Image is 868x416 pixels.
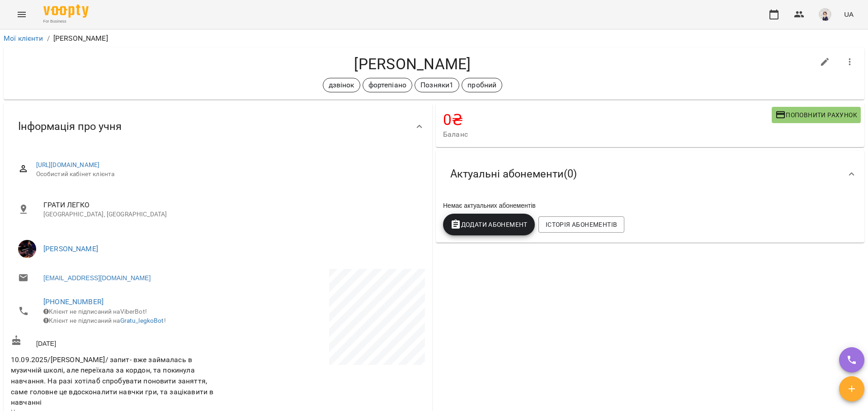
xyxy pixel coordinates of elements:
button: Додати Абонемент [443,214,535,235]
span: Клієнт не підписаний на ! [43,317,166,324]
span: Клієнт не підписаний на ViberBot! [43,308,147,315]
button: Menu [11,4,33,25]
a: [PHONE_NUMBER] [43,297,104,306]
div: Позняки1 [415,78,459,92]
a: Gratu_legkoBot [120,317,164,324]
span: Додати Абонемент [450,219,528,230]
span: 10.09.2025/[PERSON_NAME]/ запит- вже займалась в музичній школі, але переїхала за кордон, та поки... [11,355,213,406]
span: ГРАТИ ЛЕГКО [43,200,418,210]
a: [URL][DOMAIN_NAME] [36,161,100,168]
div: дзвінок [323,78,360,92]
button: Історія абонементів [538,216,624,233]
div: [DATE] [9,333,218,350]
p: [GEOGRAPHIC_DATA], [GEOGRAPHIC_DATA] [43,210,418,219]
div: фортепіано [363,78,412,92]
p: пробний [467,80,496,91]
img: Юлія КРАВЧЕНКО [18,240,36,258]
div: Актуальні абонементи(0) [436,151,864,197]
a: [PERSON_NAME] [43,244,98,253]
h4: [PERSON_NAME] [11,55,814,73]
span: Особистий кабінет клієнта [36,170,418,179]
p: Позняки1 [420,80,453,91]
img: aa85c507d3ef63538953964a1cec316d.png [819,8,831,21]
p: дзвінок [329,80,354,91]
a: [EMAIL_ADDRESS][DOMAIN_NAME] [43,273,151,282]
div: Інформація про учня [4,103,432,150]
span: Поповнити рахунок [775,110,857,120]
img: Voopty Logo [43,5,89,18]
span: Інформація про учня [18,120,122,134]
span: Актуальні абонементи ( 0 ) [450,167,577,181]
h4: 0 ₴ [443,110,772,129]
nav: breadcrumb [4,33,864,44]
p: фортепіано [368,80,406,91]
button: Поповнити рахунок [772,107,861,123]
span: UA [844,10,854,19]
span: For Business [43,19,89,24]
div: Немає актуальних абонементів [441,199,859,212]
p: [PERSON_NAME] [53,33,108,44]
span: Баланс [443,129,772,140]
li: / [47,33,50,44]
a: Мої клієнти [4,34,43,43]
div: пробний [462,78,502,92]
span: Історія абонементів [546,219,617,230]
button: UA [840,6,857,23]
